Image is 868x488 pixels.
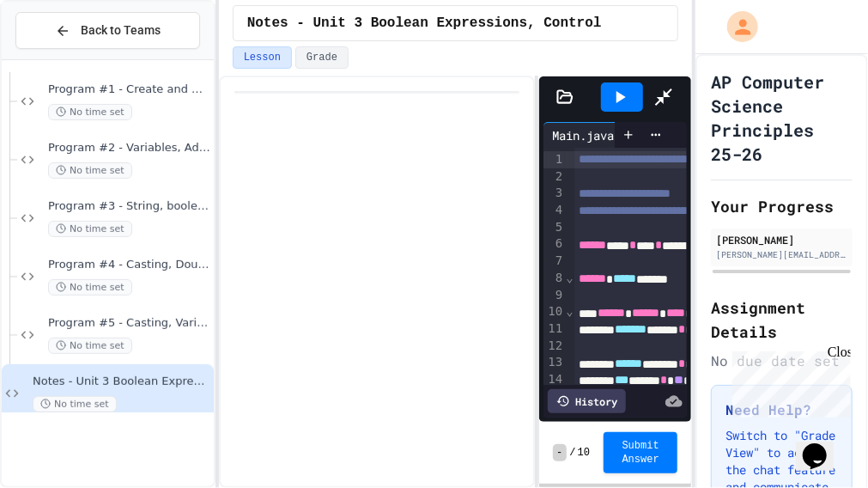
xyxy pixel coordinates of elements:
[543,126,622,144] div: Main.java
[565,271,574,284] span: Fold line
[711,351,853,371] div: No due date set
[543,151,565,168] div: 1
[604,432,677,473] button: Submit Answer
[48,316,210,331] span: Program #5 - Casting, Variables, Output (Fraction)
[48,104,132,120] span: No time set
[543,185,565,202] div: 3
[33,396,117,412] span: No time set
[578,446,590,460] span: 10
[33,375,210,389] span: Notes - Unit 3 Boolean Expressions, Control
[15,12,200,49] button: Back to Teams
[543,253,565,270] div: 7
[48,258,210,272] span: Program #4 - Casting, Doubles, Concatenation
[543,303,565,320] div: 10
[716,248,847,261] div: [PERSON_NAME][EMAIL_ADDRESS][DOMAIN_NAME]
[711,296,853,344] h2: Assignment Details
[543,270,565,287] div: 8
[711,194,853,218] h2: Your Progress
[48,279,132,296] span: No time set
[570,446,576,460] span: /
[543,354,565,371] div: 13
[543,122,644,148] div: Main.java
[48,162,132,179] span: No time set
[709,7,762,46] div: My Account
[617,439,664,467] span: Submit Answer
[543,320,565,338] div: 11
[48,338,132,354] span: No time set
[543,168,565,186] div: 2
[48,82,210,97] span: Program #1 - Create and Output a String and int variable
[565,304,574,318] span: Fold line
[796,419,851,471] iframe: chat widget
[711,70,853,166] h1: AP Computer Science Principles 25-26
[81,21,161,40] span: Back to Teams
[543,338,565,355] div: 12
[543,235,565,253] div: 6
[247,13,602,34] span: Notes - Unit 3 Boolean Expressions, Control
[233,46,292,69] button: Lesson
[553,444,566,461] span: -
[48,221,132,237] span: No time set
[295,46,349,69] button: Grade
[48,141,210,156] span: Program #2 - Variables, Addition, Output
[543,371,565,388] div: 14
[716,232,847,247] div: [PERSON_NAME]
[543,202,565,219] div: 4
[725,345,851,418] iframe: chat widget
[48,199,210,214] span: Program #3 - String, boolean, and double variables with output
[548,389,626,413] div: History
[543,219,565,236] div: 5
[543,287,565,304] div: 9
[7,7,118,109] div: Chat with us now!Close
